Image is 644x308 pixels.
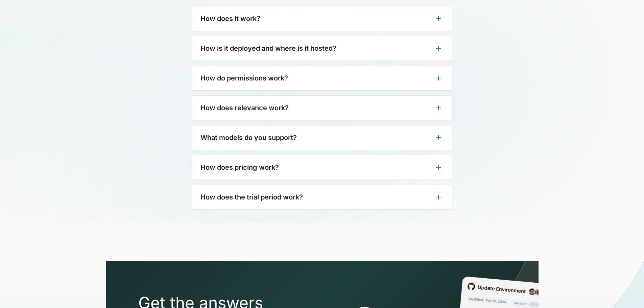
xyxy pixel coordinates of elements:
[200,134,297,142] h3: What models do you support?
[200,44,336,52] h3: How is it deployed and where is it hosted?
[200,104,289,112] h3: How does relevance work?
[610,276,644,308] iframe: Chat Widget
[200,193,303,201] h3: How does the trial period work?
[200,74,288,82] h3: How do permissions work?
[200,163,279,171] h3: How does pricing work?
[200,15,260,23] h3: How does it work?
